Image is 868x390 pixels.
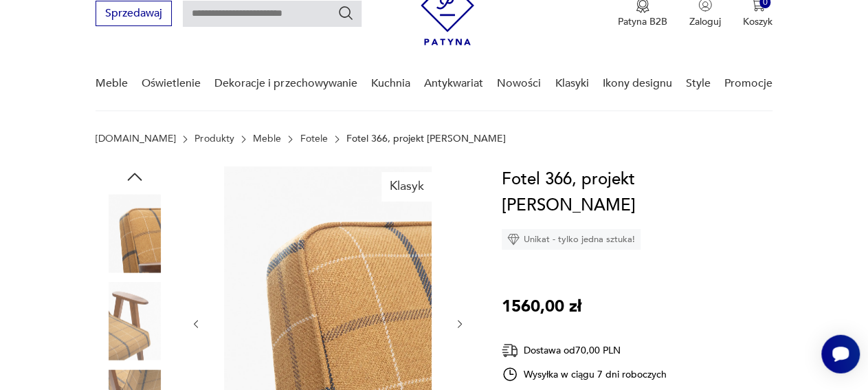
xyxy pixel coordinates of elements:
p: Koszyk [743,15,772,28]
a: Klasyki [555,57,588,110]
p: Zaloguj [689,15,721,28]
a: Ikony designu [603,57,672,110]
p: 1560,00 zł [502,294,581,320]
img: Zdjęcie produktu Fotel 366, projekt Józef Chierowski [96,282,174,360]
a: Sprzedawaj [96,10,172,19]
div: Klasyk [381,172,432,201]
h1: Fotel 366, projekt [PERSON_NAME] [502,166,772,219]
img: Ikona dostawy [502,342,518,359]
a: Kuchnia [371,57,410,110]
a: Meble [96,57,128,110]
a: Style [686,57,711,110]
button: Sprzedawaj [96,1,172,26]
button: Szukaj [337,5,354,21]
div: Unikat - tylko jedna sztuka! [502,229,641,250]
a: Fotele [300,133,327,144]
a: [DOMAIN_NAME] [96,133,176,144]
div: Dostawa od 70,00 PLN [502,342,667,359]
iframe: Smartsupp widget button [821,335,860,373]
div: Wysyłka w ciągu 7 dni roboczych [502,366,667,382]
p: Fotel 366, projekt [PERSON_NAME] [346,133,506,144]
a: Dekoracje i przechowywanie [214,57,357,110]
a: Meble [253,133,281,144]
a: Nowości [497,57,541,110]
a: Promocje [724,57,772,110]
img: Ikona diamentu [507,233,520,246]
a: Produkty [194,133,234,144]
a: Antykwariat [424,57,483,110]
a: Oświetlenie [142,57,201,110]
img: Zdjęcie produktu Fotel 366, projekt Józef Chierowski [96,194,174,272]
p: Patyna B2B [618,15,667,28]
